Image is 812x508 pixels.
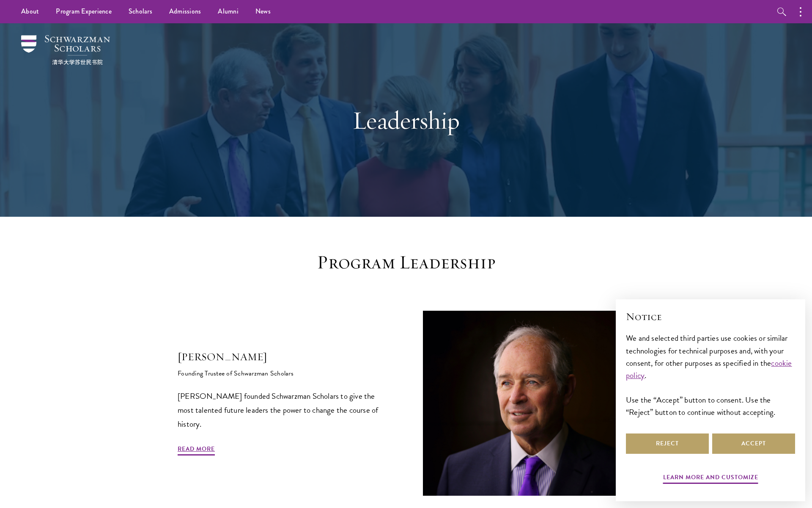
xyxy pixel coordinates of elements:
[626,433,709,454] button: Reject
[260,105,552,135] h1: Leadership
[178,350,389,364] h5: [PERSON_NAME]
[626,309,795,324] h2: Notice
[178,444,215,457] a: Read More
[178,364,389,378] h6: Founding Trustee of Schwarzman Scholars
[275,251,537,274] h3: Program Leadership
[712,433,795,454] button: Accept
[663,472,758,485] button: Learn more and customize
[626,357,792,381] a: cookie policy
[178,389,389,431] p: [PERSON_NAME] founded Schwarzman Scholars to give the most talented future leaders the power to c...
[626,332,795,418] div: We and selected third parties use cookies or similar technologies for technical purposes and, wit...
[21,35,110,65] img: Schwarzman Scholars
